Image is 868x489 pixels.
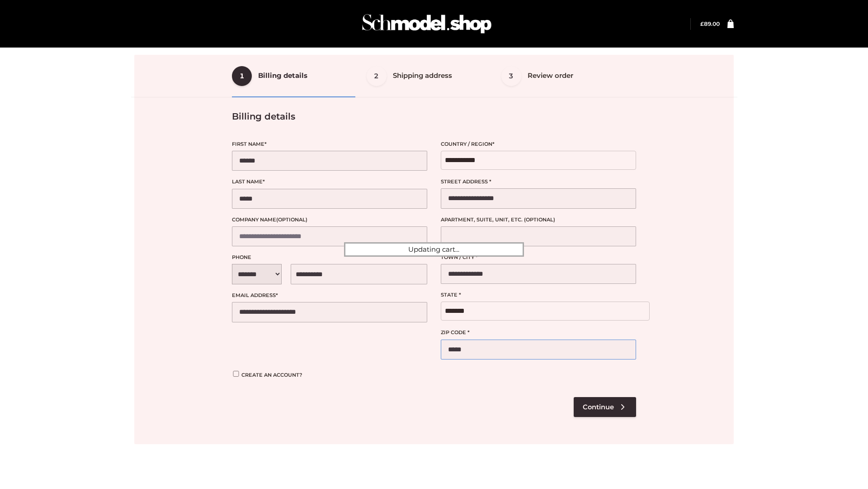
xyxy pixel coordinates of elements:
a: £89.00 [700,20,720,27]
img: Schmodel Admin 964 [359,6,495,42]
span: £ [700,20,704,27]
bdi: 89.00 [700,20,720,27]
div: Updating cart... [344,242,524,257]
